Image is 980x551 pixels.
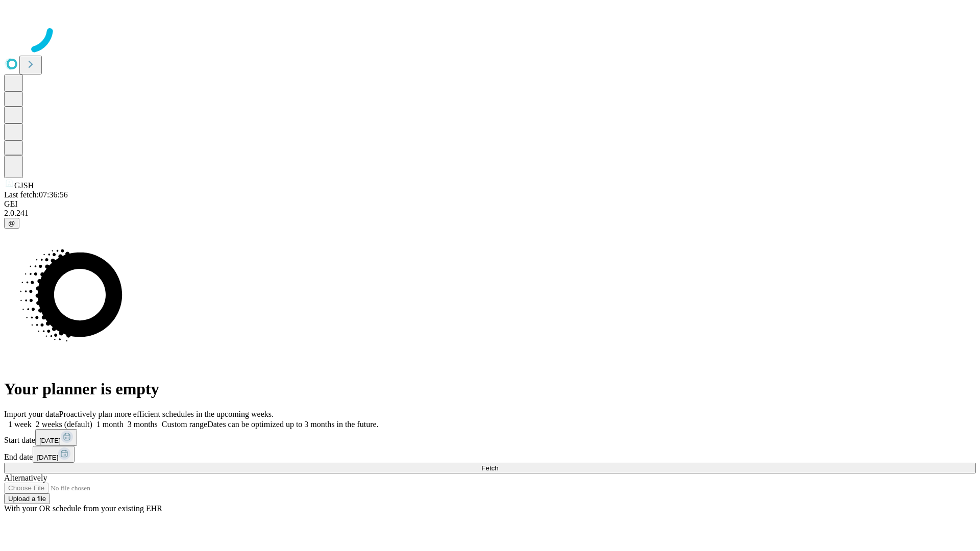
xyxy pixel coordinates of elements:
[37,454,58,461] span: [DATE]
[4,410,59,418] span: Import your data
[8,219,15,227] span: @
[4,493,50,504] button: Upload a file
[39,437,61,444] span: [DATE]
[162,420,207,429] span: Custom range
[59,410,274,418] span: Proactively plan more efficient schedules in the upcoming weeks.
[481,464,498,472] span: Fetch
[4,209,976,218] div: 2.0.241
[128,420,158,429] span: 3 months
[36,420,92,429] span: 2 weeks (default)
[4,218,19,229] button: @
[207,420,378,429] span: Dates can be optimized up to 3 months in the future.
[14,181,34,190] span: GJSH
[33,446,75,463] button: [DATE]
[4,429,976,446] div: Start date
[4,380,976,398] h1: Your planner is empty
[96,420,124,429] span: 1 month
[4,199,976,209] div: GEI
[8,420,32,429] span: 1 week
[4,463,976,473] button: Fetch
[4,446,976,463] div: End date
[35,429,77,446] button: [DATE]
[4,473,47,482] span: Alternatively
[4,190,68,199] span: Last fetch: 07:36:56
[4,504,162,513] span: With your OR schedule from your existing EHR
